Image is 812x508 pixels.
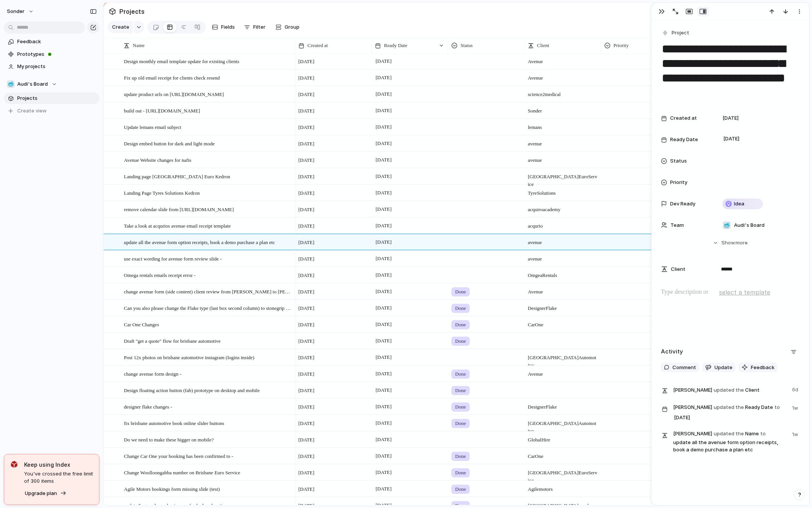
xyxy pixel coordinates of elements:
[374,270,394,280] span: [DATE]
[374,57,394,66] span: [DATE]
[118,5,146,18] span: Projects
[673,430,712,438] span: [PERSON_NAME]
[673,403,788,423] span: Ready Date
[673,384,788,395] span: Client
[209,21,238,33] button: Fields
[525,350,600,369] span: [GEOGRAPHIC_DATA] Automotive
[672,413,692,422] span: [DATE]
[736,239,748,247] span: more
[124,57,239,65] span: Design monthly email template update for existing clients
[298,453,314,460] span: [DATE]
[124,155,191,164] span: Avenue Website changes for nafis
[673,404,712,411] span: [PERSON_NAME]
[775,404,780,411] span: to
[455,337,466,345] span: Done
[660,28,692,39] button: Project
[374,188,394,197] span: [DATE]
[792,384,800,394] span: 6d
[374,172,394,181] span: [DATE]
[374,336,394,345] span: [DATE]
[374,90,394,99] span: [DATE]
[670,221,684,229] span: Team
[241,21,268,33] button: Filter
[124,90,224,98] span: update product urls on [URL][DOMAIN_NAME]
[374,435,394,444] span: [DATE]
[4,61,99,72] a: My projects
[671,265,685,273] span: Client
[374,369,394,378] span: [DATE]
[124,320,159,329] span: Car One Changes
[455,288,466,296] span: Done
[760,430,766,438] span: to
[124,106,200,115] span: build out - [URL][DOMAIN_NAME]
[298,239,314,246] span: [DATE]
[374,418,394,428] span: [DATE]
[124,205,234,213] span: remove calendar slide from [URL][DOMAIN_NAME]
[298,58,314,65] span: [DATE]
[525,284,600,296] span: Avenue
[374,205,394,214] span: [DATE]
[4,36,99,47] a: Feedback
[112,23,129,31] span: Create
[525,202,600,213] span: acquiro academy
[124,188,200,197] span: Landing Page Tyres Solutions Kedron
[124,122,181,131] span: Update lemans email subject
[739,363,778,373] button: Feedback
[734,221,765,229] span: Audi's Board
[525,218,600,230] span: acqurio
[124,73,220,82] span: Fix up old email receipt for clients check resend
[525,432,600,444] span: Global Hire
[525,119,600,131] span: lemans
[7,80,15,88] div: 🥶
[670,157,687,165] span: Status
[461,42,473,49] span: Status
[374,484,394,493] span: [DATE]
[23,488,69,499] button: Upgrade plan
[298,436,314,444] span: [DATE]
[714,364,732,371] span: Update
[374,402,394,411] span: [DATE]
[298,272,314,279] span: [DATE]
[455,469,466,477] span: Done
[124,303,292,312] span: Can you also please change the Flake type (last box second column) to stonegrip rather than stone...
[672,364,696,371] span: Comment
[298,206,314,213] span: [DATE]
[24,470,93,485] span: You've crossed the free limit of 300 items
[124,238,275,246] span: update all the avenue form option receipts, book a demo purchase a plan etc
[374,353,394,362] span: [DATE]
[25,490,57,497] span: Upgrade plan
[124,270,195,279] span: Omega rentals emails receipt error -
[525,70,600,82] span: Avenue
[525,103,600,115] span: Sonder
[124,369,181,378] span: change avenue form design -
[374,155,394,164] span: [DATE]
[525,448,600,460] span: Car One
[221,23,235,31] span: Fields
[525,317,600,329] span: Car One
[455,485,466,493] span: Done
[537,42,549,49] span: Client
[670,179,687,186] span: Priority
[124,172,230,181] span: Landing page [GEOGRAPHIC_DATA] Euro Kedron
[253,23,265,31] span: Filter
[17,38,97,46] span: Feedback
[661,363,699,373] button: Comment
[525,54,600,65] span: Avenue
[714,404,744,411] span: updated the
[298,304,314,312] span: [DATE]
[455,453,466,460] span: Done
[298,337,314,345] span: [DATE]
[298,485,314,493] span: [DATE]
[124,386,260,394] span: Design floating action button (fab) prototype on desktop and mobile
[374,451,394,461] span: [DATE]
[374,221,394,230] span: [DATE]
[734,200,744,208] span: Idea
[525,136,600,148] span: avenue
[374,386,394,395] span: [DATE]
[298,354,314,361] span: [DATE]
[792,403,800,412] span: 1w
[308,42,328,49] span: Created at
[374,287,394,296] span: [DATE]
[455,304,466,312] span: Done
[670,114,697,122] span: Created at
